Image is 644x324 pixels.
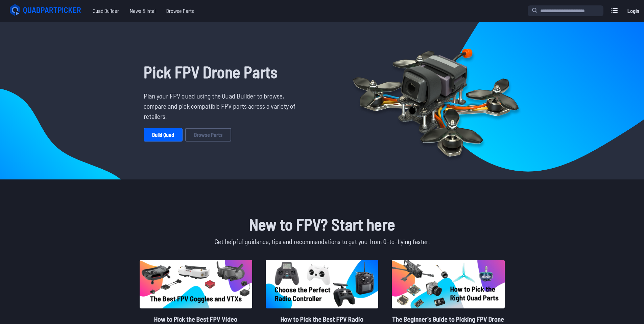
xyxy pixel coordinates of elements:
[338,33,533,168] img: Quadcopter
[144,128,183,142] a: Build Quad
[185,128,231,142] a: Browse Parts
[266,260,378,308] img: image of post
[87,4,124,18] a: Quad Builder
[161,4,199,18] a: Browse Parts
[625,4,641,18] a: Login
[138,212,506,236] h1: New to FPV? Start here
[138,236,506,246] p: Get helpful guidance, tips and recommendations to get you from 0-to-flying faster.
[140,260,252,308] img: image of post
[144,60,301,84] h1: Pick FPV Drone Parts
[124,4,161,18] a: News & Intel
[144,91,301,121] p: Plan your FPV quad using the Quad Builder to browse, compare and pick compatible FPV parts across...
[392,260,504,308] img: image of post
